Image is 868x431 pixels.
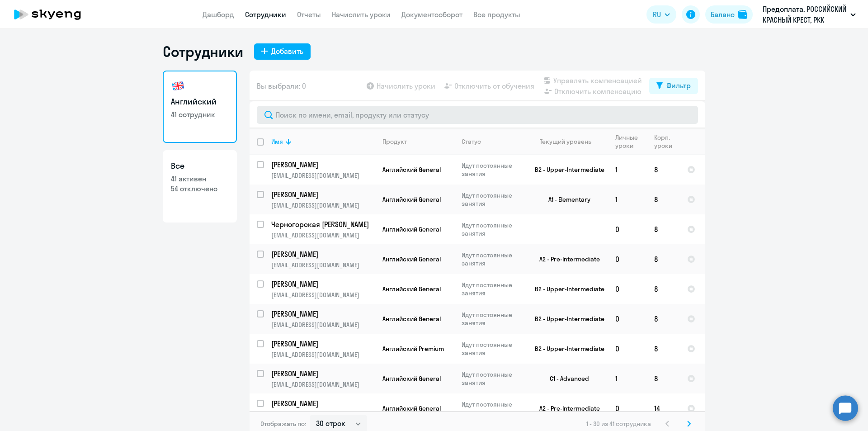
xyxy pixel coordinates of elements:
[647,334,680,364] td: 8
[271,46,303,57] div: Добавить
[171,174,229,184] p: 41 активен
[608,364,647,393] td: 1
[524,393,608,423] td: A2 - Pre-Intermediate
[608,334,647,364] td: 0
[462,191,524,208] p: Идут постоянные занятия
[171,160,229,172] h3: Все
[254,43,311,60] button: Добавить
[382,404,441,412] span: Английский General
[666,80,691,91] div: Фильтр
[382,137,454,146] div: Продукт
[271,160,375,170] a: [PERSON_NAME]
[763,4,847,25] p: Предоплата, РОССИЙСКИЙ КРАСНЫЙ КРЕСТ, РКК
[649,78,698,94] button: Фильтр
[615,133,641,150] div: Личные уроки
[647,185,680,214] td: 8
[647,304,680,334] td: 8
[462,400,524,417] p: Идут постоянные занятия
[163,43,243,61] h1: Сотрудники
[758,4,860,25] button: Предоплата, РОССИЙСКИЙ КРАСНЫЙ КРЕСТ, РКК
[271,279,373,289] p: [PERSON_NAME]
[271,219,373,229] p: Черногорская [PERSON_NAME]
[271,171,375,180] p: [EMAIL_ADDRESS][DOMAIN_NAME]
[647,214,680,244] td: 8
[271,380,375,388] p: [EMAIL_ADDRESS][DOMAIN_NAME]
[297,10,321,19] a: Отчеты
[540,137,591,146] div: Текущий уровень
[654,133,679,150] div: Корп. уроки
[738,10,747,19] img: balance
[271,309,375,319] a: [PERSON_NAME]
[271,219,375,229] a: Черногорская [PERSON_NAME]
[462,370,524,387] p: Идут постоянные занятия
[171,184,229,194] p: 54 отключено
[462,311,524,327] p: Идут постоянные занятия
[271,339,375,349] a: [PERSON_NAME]
[401,10,462,19] a: Документооборот
[163,71,237,143] a: Английский41 сотрудник
[260,420,306,428] span: Отображать по:
[647,393,680,423] td: 14
[531,137,608,146] div: Текущий уровень
[462,341,524,357] p: Идут постоянные занятия
[382,225,441,233] span: Английский General
[382,285,441,293] span: Английский General
[608,155,647,185] td: 1
[524,185,608,214] td: A1 - Elementary
[271,189,373,199] p: [PERSON_NAME]
[647,244,680,274] td: 8
[257,106,698,124] input: Поиск по имени, email, продукту или статусу
[171,109,229,119] p: 41 сотрудник
[271,201,375,209] p: [EMAIL_ADDRESS][DOMAIN_NAME]
[462,161,524,178] p: Идут постоянные занятия
[271,410,375,418] p: [EMAIL_ADDRESS][DOMAIN_NAME]
[462,137,524,146] div: Статус
[271,160,373,170] p: [PERSON_NAME]
[524,304,608,334] td: B2 - Upper-Intermediate
[171,96,229,108] h3: Английский
[271,137,283,146] div: Имя
[382,137,407,146] div: Продукт
[462,251,524,267] p: Идут постоянные занятия
[647,274,680,304] td: 8
[473,10,520,19] a: Все продукты
[245,10,286,19] a: Сотрудники
[271,279,375,289] a: [PERSON_NAME]
[271,189,375,199] a: [PERSON_NAME]
[705,5,753,24] a: Балансbalance
[271,369,373,379] p: [PERSON_NAME]
[271,339,373,349] p: [PERSON_NAME]
[608,244,647,274] td: 0
[653,9,661,20] span: RU
[524,364,608,393] td: C1 - Advanced
[203,10,234,19] a: Дашборд
[271,261,375,269] p: [EMAIL_ADDRESS][DOMAIN_NAME]
[332,10,391,19] a: Начислить уроки
[462,221,524,237] p: Идут постоянные занятия
[524,274,608,304] td: B2 - Upper-Intermediate
[163,150,237,223] a: Все41 активен54 отключено
[271,249,375,259] a: [PERSON_NAME]
[171,79,185,93] img: english
[608,393,647,423] td: 0
[524,334,608,364] td: B2 - Upper-Intermediate
[382,195,441,204] span: Английский General
[271,350,375,359] p: [EMAIL_ADDRESS][DOMAIN_NAME]
[608,185,647,214] td: 1
[608,214,647,244] td: 0
[646,5,676,24] button: RU
[271,249,373,259] p: [PERSON_NAME]
[647,364,680,393] td: 8
[608,304,647,334] td: 0
[524,155,608,185] td: B2 - Upper-Intermediate
[271,398,373,408] p: [PERSON_NAME]
[382,374,441,383] span: Английский General
[382,315,441,323] span: Английский General
[586,420,651,428] span: 1 - 30 из 41 сотрудника
[382,166,441,174] span: Английский General
[271,231,375,239] p: [EMAIL_ADDRESS][DOMAIN_NAME]
[615,133,646,150] div: Личные уроки
[271,398,375,408] a: [PERSON_NAME]
[654,133,674,150] div: Корп. уроки
[271,291,375,299] p: [EMAIL_ADDRESS][DOMAIN_NAME]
